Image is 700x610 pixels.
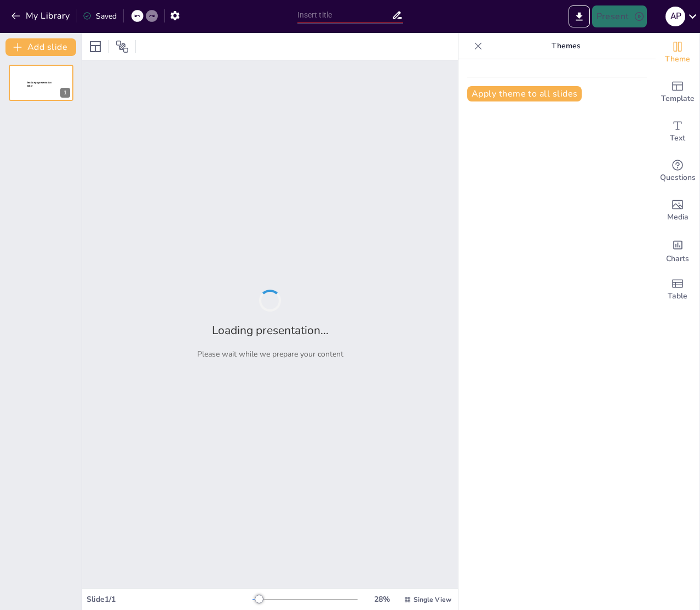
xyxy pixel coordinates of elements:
[667,211,688,223] span: Media
[665,53,690,65] span: Theme
[661,93,695,105] span: Template
[467,86,582,101] button: Apply theme to all slides
[487,33,645,59] p: Themes
[592,5,647,27] button: Present
[656,151,699,191] div: Get real-time input from your audience
[656,112,699,151] div: Add text boxes
[670,132,685,144] span: Text
[27,81,51,87] span: Sendsteps presentation editor
[116,40,129,53] span: Position
[60,88,70,98] div: 1
[668,290,687,302] span: Table
[666,253,689,265] span: Charts
[569,5,590,27] button: Export to PowerPoint
[656,230,699,270] div: Add charts and graphs
[656,191,699,230] div: Add images, graphics, shapes or video
[8,7,74,25] button: My Library
[297,7,392,23] input: Insert title
[369,594,395,605] div: 28 %
[83,11,117,21] div: Saved
[665,7,685,26] div: A P
[660,172,696,184] span: Questions
[656,270,699,309] div: Add a table
[197,349,343,359] p: Please wait while we prepare your content
[87,594,253,605] div: Slide 1 / 1
[5,38,76,56] button: Add slide
[656,72,699,112] div: Add ready made slides
[656,33,699,72] div: Change the overall theme
[212,323,329,338] h2: Loading presentation...
[665,5,685,27] button: A P
[87,38,104,55] div: Layout
[9,65,73,101] div: 1
[414,595,451,604] span: Single View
